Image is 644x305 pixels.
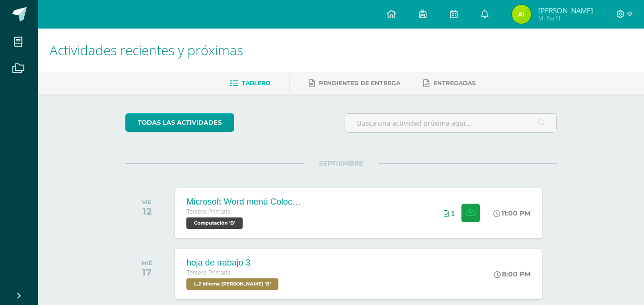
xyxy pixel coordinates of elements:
[433,79,476,87] span: Entregadas
[444,209,455,217] div: Archivos entregados
[538,14,593,22] span: Mi Perfil
[142,206,152,217] div: 12
[512,5,531,24] img: 5f1d1eb6488d8f8b53fdbf0094f7721c.png
[142,260,153,266] div: MIÉ
[230,76,270,91] a: Tablero
[142,266,153,278] div: 17
[242,79,270,87] span: Tablero
[50,41,243,59] span: Actividades recientes y próximas
[186,269,230,276] span: Tercero Primaria
[319,79,400,87] span: Pendientes de entrega
[186,217,243,229] span: Computación 'B'
[345,114,556,132] input: Busca una actividad próxima aquí...
[142,199,152,206] div: VIE
[186,278,278,290] span: L.2 Idioma Maya Kaqchikel 'B'
[186,258,281,268] div: hoja de trabajo 3
[125,113,234,132] a: todas las Actividades
[186,208,230,215] span: Tercero Primaria
[493,209,531,217] div: 11:00 PM
[538,6,593,15] span: [PERSON_NAME]
[423,76,476,91] a: Entregadas
[186,197,301,207] div: Microsoft Word menú Colocación de márgenes
[309,76,400,91] a: Pendientes de entrega
[494,270,531,278] div: 8:00 PM
[451,209,455,217] span: 1
[304,159,378,167] span: SEPTIEMBRE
